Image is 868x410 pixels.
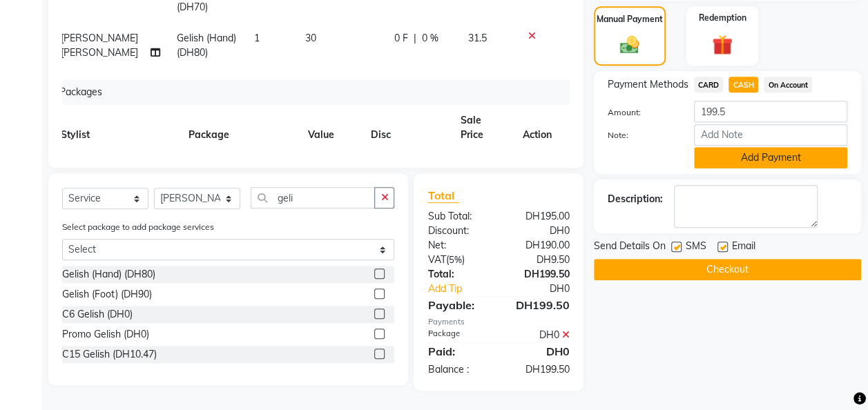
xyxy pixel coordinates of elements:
[417,282,512,296] a: Add Tip
[417,328,499,342] div: Package
[597,129,684,141] label: Note:
[694,101,847,122] input: Amount
[363,105,452,150] th: Disc
[729,77,758,92] span: CASH
[62,287,152,302] div: Gelish (Foot) (DH90)
[499,209,580,224] div: DH195.00
[499,362,580,377] div: DH199.50
[394,31,407,46] span: 0 F
[468,32,487,44] span: 31.5
[499,343,580,360] div: DH0
[614,34,645,56] img: _cash.svg
[62,347,157,362] div: C15 Gelish (DH10.47)
[499,238,580,253] div: DH190.00
[512,282,580,296] div: DH0
[62,327,149,342] div: Promo Gelish (DH0)
[251,187,375,208] input: Search or Scan
[499,224,580,238] div: DH0
[514,105,560,150] th: Action
[694,124,847,146] input: Add Note
[413,31,416,46] span: |
[417,362,499,377] div: Balance :
[594,239,666,256] span: Send Details On
[54,79,570,105] div: Packages
[61,32,138,59] span: [PERSON_NAME] [PERSON_NAME]
[706,32,739,58] img: _gift.svg
[254,32,260,44] span: 1
[177,32,236,59] span: Gelish (Hand) (DH80)
[62,307,133,322] div: C6 Gelish (DH0)
[417,224,499,238] div: Discount:
[452,105,514,150] th: Sale Price
[686,239,706,256] span: SMS
[499,297,580,313] div: DH199.50
[417,209,499,224] div: Sub Total:
[417,343,499,360] div: Paid:
[52,105,180,150] th: Stylist
[594,259,861,280] button: Checkout
[499,328,580,342] div: DH0
[597,106,684,119] label: Amount:
[417,267,499,282] div: Total:
[499,267,580,282] div: DH199.50
[597,13,663,26] label: Manual Payment
[694,147,847,168] button: Add Payment
[417,297,499,313] div: Payable:
[427,188,459,203] span: Total
[62,267,155,282] div: Gelish (Hand) (DH80)
[417,253,499,267] div: ( )
[305,32,316,44] span: 30
[764,77,812,92] span: On Account
[421,31,438,46] span: 0 %
[732,239,755,256] span: Email
[427,316,569,328] div: Payments
[499,253,580,267] div: DH9.50
[427,253,445,266] span: Vat
[448,254,461,265] span: 5%
[300,105,363,150] th: Value
[699,12,746,24] label: Redemption
[62,221,214,233] label: Select package to add package services
[417,238,499,253] div: Net:
[694,77,724,92] span: CARD
[608,77,688,92] span: Payment Methods
[608,192,663,206] div: Description:
[180,105,300,150] th: Package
